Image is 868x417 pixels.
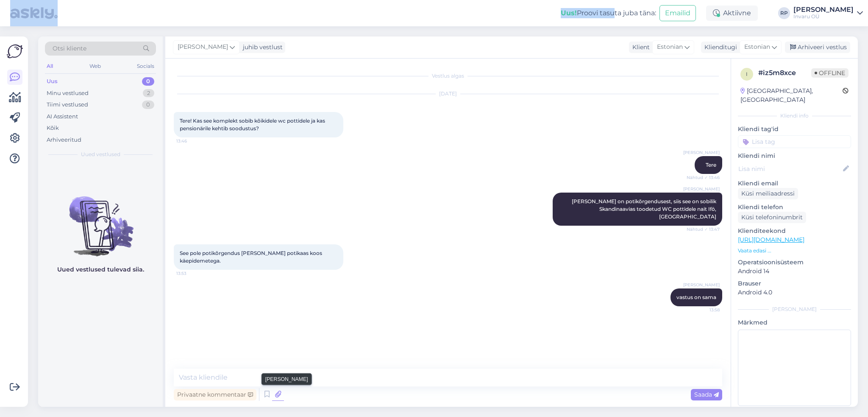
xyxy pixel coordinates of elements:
div: Uus [47,77,58,86]
div: [DATE] [174,90,722,98]
span: Estonian [657,42,683,52]
span: Tere [706,162,716,168]
div: Klient [629,43,650,52]
div: RP [778,7,790,19]
span: Uued vestlused [81,151,120,158]
span: [PERSON_NAME] on potikõrgendusest, siis see on sobilik Skandinaavias toodetud WC pottidele nait I... [572,198,718,220]
div: All [45,61,55,72]
p: Operatsioonisüsteem [738,258,851,267]
div: Socials [135,61,156,72]
p: Kliendi nimi [738,151,851,160]
div: [GEOGRAPHIC_DATA], [GEOGRAPHIC_DATA] [740,87,843,104]
div: 2 [143,89,154,98]
p: Android 14 [738,267,851,276]
div: Tiimi vestlused [47,101,88,109]
img: Askly Logo [7,43,23,59]
p: Märkmed [738,318,851,327]
div: Küsi telefoninumbrit [738,212,806,223]
input: Lisa tag [738,135,851,148]
span: [PERSON_NAME] [683,186,720,192]
button: Emailid [659,5,696,21]
div: Kliendi info [738,112,851,120]
div: Vestlus algas [174,72,722,80]
p: Kliendi telefon [738,203,851,212]
img: No chats [38,181,163,257]
div: Aktiivne [706,6,758,21]
span: Saada [694,391,719,398]
a: [PERSON_NAME]Invaru OÜ [793,6,863,20]
span: 13:53 [176,270,208,277]
span: [PERSON_NAME] [683,149,720,156]
input: Lisa nimi [738,164,841,174]
div: Arhiveeritud [47,136,81,144]
p: Kliendi email [738,179,851,188]
div: Kõik [47,124,59,132]
span: Offline [811,68,849,78]
div: Arhiveeri vestlus [785,42,850,53]
div: # iz5m8xce [758,68,811,78]
span: Otsi kliente [53,44,86,53]
div: Minu vestlused [47,89,89,98]
span: [PERSON_NAME] [178,42,228,52]
div: Invaru OÜ [793,13,854,20]
div: Küsi meiliaadressi [738,188,798,199]
b: Uus! [561,9,577,17]
div: Web [88,61,103,72]
div: Klienditugi [701,43,737,52]
a: [URL][DOMAIN_NAME] [738,236,804,243]
span: Estonian [744,42,770,52]
span: 13:46 [176,138,208,144]
small: [PERSON_NAME] [265,375,308,383]
span: vastus on sama [676,294,716,300]
div: juhib vestlust [239,43,283,52]
p: Android 4.0 [738,288,851,297]
span: 13:58 [688,307,720,313]
p: Vaata edasi ... [738,247,851,255]
p: Klienditeekond [738,227,851,235]
div: [PERSON_NAME] [793,6,854,13]
span: Nähtud ✓ 13:46 [687,174,720,181]
div: 0 [142,77,154,86]
p: Brauser [738,279,851,288]
div: Privaatne kommentaar [174,389,256,400]
span: Tere! Kas see komplekt sobib kõikidele wc pottidele ja kas pensionärile kehtib soodustus? [180,118,326,132]
div: [PERSON_NAME] [738,305,851,313]
span: i [746,71,748,77]
div: Proovi tasuta juba täna: [561,8,656,18]
div: AI Assistent [47,112,78,121]
div: 0 [142,101,154,109]
span: See pole potikõrgendus [PERSON_NAME] potikaas koos käepidemetega. [180,250,323,264]
span: [PERSON_NAME] [683,282,720,288]
span: Nähtud ✓ 13:47 [687,226,720,232]
p: Uued vestlused tulevad siia. [57,265,144,274]
p: Kliendi tag'id [738,125,851,134]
